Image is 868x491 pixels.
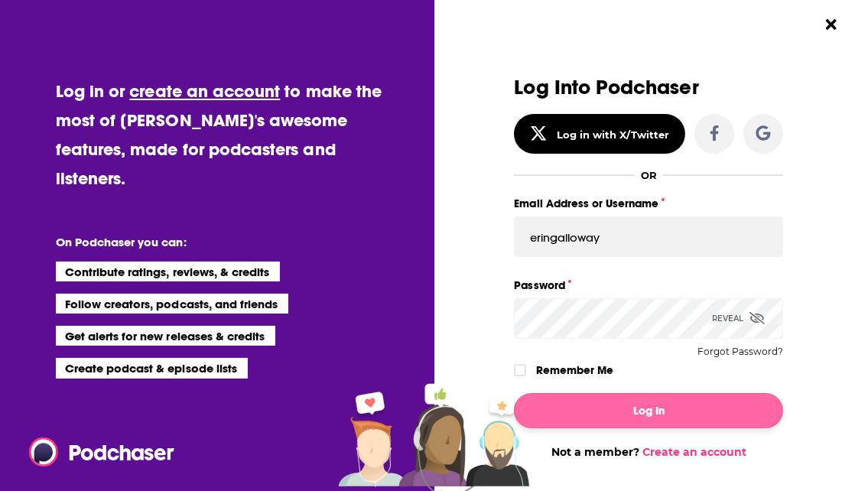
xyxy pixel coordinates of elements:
div: OR [641,169,657,181]
li: Contribute ratings, reviews, & credits [56,262,281,281]
div: Reveal [712,298,765,339]
div: Log in with X/Twitter [557,128,669,141]
button: Log In [514,393,783,428]
input: Email Address or Username [514,216,783,258]
img: Podchaser - Follow, Share and Rate Podcasts [29,437,176,467]
li: Create podcast & episode lists [56,358,248,378]
li: Get alerts for new releases & credits [56,326,275,346]
li: On Podchaser you can: [56,235,362,249]
button: Forgot Password? [697,346,783,357]
label: Remember Me [536,360,613,380]
a: Create an account [642,445,746,459]
a: create an account [129,80,280,102]
li: Follow creators, podcasts, and friends [56,294,289,314]
label: Email Address or Username [514,193,783,213]
a: Podchaser - Follow, Share and Rate Podcasts [29,437,164,467]
button: Close Button [817,10,846,39]
label: Password [514,275,783,295]
button: Log in with X/Twitter [514,114,685,154]
div: Not a member? [514,445,783,459]
h3: Log Into Podchaser [514,76,783,99]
